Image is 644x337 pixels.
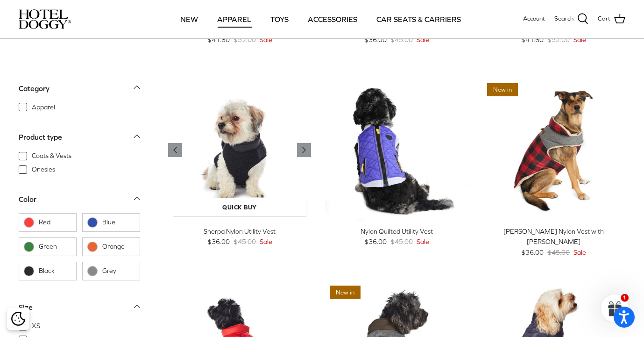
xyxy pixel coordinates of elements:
[19,194,36,206] div: Color
[573,247,586,258] span: Sale
[260,35,272,45] span: Sale
[209,3,260,35] a: APPAREL
[482,226,625,247] div: [PERSON_NAME] Nylon Vest with [PERSON_NAME]
[297,143,311,157] a: Previous
[172,3,206,35] a: NEW
[364,35,387,45] span: $36.00
[523,15,545,22] span: Account
[207,35,230,45] span: $41.60
[19,192,140,213] a: Color
[11,312,25,326] img: Cookie policy
[19,81,140,102] a: Category
[39,266,71,276] span: Black
[19,300,140,321] a: Size
[168,226,311,237] div: Sherpa Nylon Utility Vest
[299,3,366,35] a: ACCESSORIES
[168,226,311,247] a: Sherpa Nylon Utility Vest $36.00 $45.00 Sale
[19,301,33,314] div: Size
[207,237,230,247] span: $36.00
[32,151,71,160] span: Coats & Vests
[262,3,297,35] a: TOYS
[368,3,469,35] a: CAR SEATS & CARRIERS
[554,14,573,24] span: Search
[19,9,71,29] img: hoteldoggycom
[325,79,468,222] a: Nylon Quilted Utility Vest
[10,311,26,327] button: Cookie policy
[547,247,570,258] span: $45.00
[173,198,306,217] a: Quick buy
[168,79,311,222] a: Sherpa Nylon Utility Vest
[364,237,387,247] span: $36.00
[32,102,55,112] span: Apparel
[330,83,363,97] span: 20% off
[102,218,135,227] span: Blue
[330,286,361,299] span: New in
[234,35,256,45] span: $52.00
[521,247,544,258] span: $36.00
[487,286,520,299] span: 20% off
[487,83,518,97] span: New in
[417,35,429,45] span: Sale
[39,242,71,251] span: Green
[32,165,55,174] span: Onesies
[168,143,182,157] a: Previous
[173,286,206,299] span: 20% off
[598,13,625,25] a: Cart
[19,82,50,94] div: Category
[102,266,135,276] span: Grey
[417,237,429,247] span: Sale
[19,129,140,151] a: Product type
[325,226,468,237] div: Nylon Quilted Utility Vest
[32,322,40,331] span: XS
[325,226,468,247] a: Nylon Quilted Utility Vest $36.00 $45.00 Sale
[390,237,413,247] span: $45.00
[139,3,502,35] div: Primary navigation
[523,14,545,24] a: Account
[260,237,272,247] span: Sale
[521,35,544,45] span: $41.60
[234,237,256,247] span: $45.00
[573,35,586,45] span: Sale
[598,14,610,24] span: Cart
[102,242,135,251] span: Orange
[482,79,625,222] a: Melton Nylon Vest with Sherpa Lining
[390,35,413,45] span: $45.00
[547,35,570,45] span: $52.00
[482,226,625,258] a: [PERSON_NAME] Nylon Vest with [PERSON_NAME] $36.00 $45.00 Sale
[39,218,71,227] span: Red
[7,308,29,330] div: Cookie policy
[19,131,62,143] div: Product type
[173,83,206,97] span: 20% off
[554,13,588,25] a: Search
